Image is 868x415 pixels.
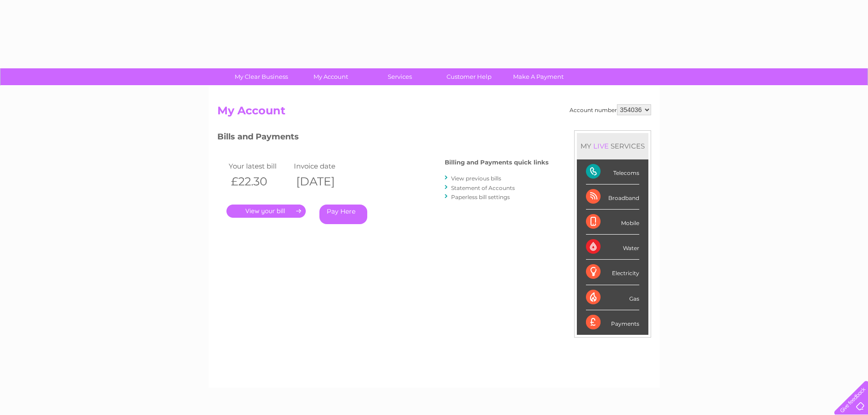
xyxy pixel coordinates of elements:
a: My Account [293,68,368,85]
a: Customer Help [431,68,507,85]
td: Your latest bill [226,160,292,172]
div: Water [586,235,639,260]
h4: Billing and Payments quick links [445,159,549,166]
div: MY SERVICES [577,133,648,159]
div: Account number [570,104,651,115]
a: Make A Payment [501,68,576,85]
div: Gas [586,285,639,310]
div: Payments [586,310,639,335]
td: Invoice date [292,160,357,172]
a: Statement of Accounts [451,184,515,191]
th: [DATE] [292,172,357,191]
div: Electricity [586,260,639,285]
a: Services [362,68,437,85]
div: Mobile [586,210,639,235]
a: Paperless bill settings [451,194,510,200]
div: Telecoms [586,159,639,184]
a: View previous bills [451,175,501,182]
div: LIVE [591,142,611,150]
h2: My Account [217,104,651,122]
a: My Clear Business [224,68,299,85]
th: £22.30 [226,172,292,191]
div: Broadband [586,184,639,210]
h3: Bills and Payments [217,130,549,146]
a: . [226,205,306,218]
a: Pay Here [319,205,367,224]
